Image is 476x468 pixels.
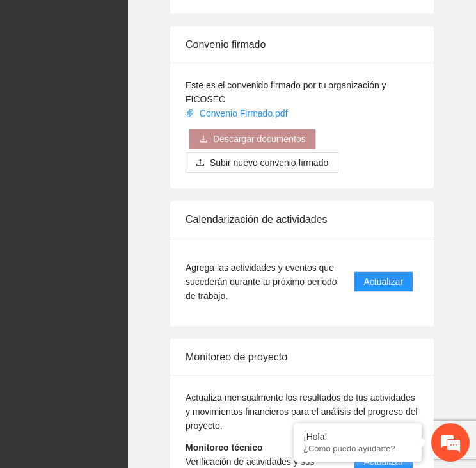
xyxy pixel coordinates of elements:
span: uploadSubir nuevo convenio firmado [186,157,338,168]
div: ¡Hola! [303,432,412,442]
span: Este es el convenido firmado por tu organización y FICOSEC [186,80,386,104]
span: Descargar documentos [213,132,306,146]
div: Calendarización de actividades [186,201,418,238]
div: Minimizar ventana de chat en vivo [210,6,241,37]
div: Monitoreo de proyecto [186,339,418,375]
span: paper-clip [186,109,194,118]
span: Agrega las actividades y eventos que sucederán durante tu próximo periodo de trabajo. [186,261,338,303]
button: Actualizar [354,271,413,292]
button: uploadSubir nuevo convenio firmado [186,152,338,173]
button: downloadDescargar documentos [189,129,316,149]
span: download [199,134,208,145]
div: Chatee con nosotros ahora [67,65,215,82]
span: Estamos en línea. [74,157,177,287]
span: Actualizar [364,275,403,289]
strong: Monitoreo técnico [186,442,263,453]
textarea: Escriba su mensaje y pulse “Intro” [6,323,244,367]
a: Convenio Firmado.pdf [186,108,290,118]
span: upload [196,158,205,168]
div: Convenio firmado [186,26,418,63]
p: ¿Cómo puedo ayudarte? [303,444,412,453]
span: Actualiza mensualmente los resultados de tus actividades y movimientos financieros para el anális... [186,392,418,431]
span: Subir nuevo convenio firmado [210,156,328,170]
